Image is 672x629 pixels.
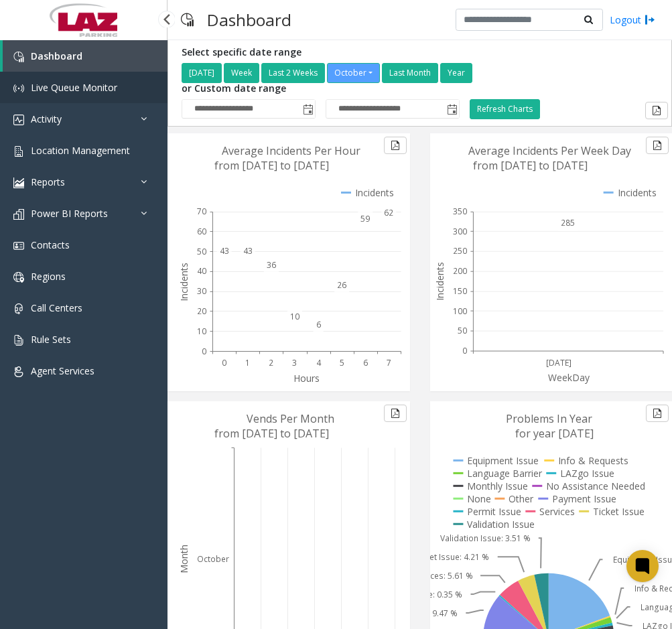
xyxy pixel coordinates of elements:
h3: Dashboard [200,3,298,36]
text: Hours [293,372,320,385]
button: Refresh Charts [470,99,540,119]
img: logout [645,13,655,27]
a: Logout [610,13,655,27]
span: Rule Sets [31,333,71,346]
button: Export to pdf [646,405,669,422]
text: 350 [453,206,467,217]
text: 285 [561,217,575,228]
button: Export to pdf [646,137,669,154]
text: October [197,553,229,564]
img: 'icon' [13,209,24,220]
text: 150 [453,285,467,297]
button: Last 2 Weeks [261,63,325,83]
text: 70 [197,206,206,217]
text: Incidents [178,263,190,301]
text: 200 [453,265,467,277]
text: 50 [197,245,206,257]
text: 100 [453,305,467,317]
text: Problems In Year [506,411,592,426]
text: 0 [222,357,226,368]
text: Permit Issue: 0.35 % [385,589,462,600]
text: WeekDay [548,372,590,385]
text: 0 [202,345,206,356]
img: 'icon' [13,146,24,157]
text: for year [DATE] [515,426,594,441]
text: 43 [220,245,229,257]
text: Vends Per Month [247,411,334,426]
text: 60 [197,226,206,237]
span: Toggle popup [444,100,459,119]
img: 'icon' [13,303,24,314]
text: 10 [197,326,206,337]
span: Agent Services [31,364,94,377]
text: Incidents [433,263,446,301]
button: Year [440,63,472,83]
span: Live Queue Monitor [31,81,117,94]
text: Month [178,545,190,573]
span: Dashboard [31,50,82,62]
text: 2 [269,357,273,368]
text: from [DATE] to [DATE] [214,426,329,441]
text: 26 [337,279,346,290]
text: 7 [387,357,391,368]
text: 20 [197,305,206,317]
text: Average Incidents Per Hour [222,143,360,158]
text: 30 [197,285,206,297]
text: from [DATE] to [DATE] [473,158,588,173]
button: Export to pdf [384,137,407,154]
span: Reports [31,176,65,188]
text: 36 [267,259,276,271]
text: 1 [245,357,250,368]
img: 'icon' [13,366,24,377]
button: October [327,63,380,83]
text: Services: 5.61 % [411,570,472,581]
img: 'icon' [13,115,24,125]
text: 250 [453,245,467,257]
text: 5 [340,357,344,368]
img: 'icon' [13,272,24,283]
h5: Select specific date range [182,47,474,58]
img: 'icon' [13,178,24,188]
text: [DATE] [546,357,572,368]
text: 4 [316,357,322,368]
button: Export to pdf [384,405,407,422]
text: Validation Issue: 3.51 % [440,533,531,544]
span: Toggle popup [300,100,315,119]
text: Payment Issue: 9.47 % [372,608,457,619]
img: 'icon' [13,52,24,62]
text: 0 [462,345,467,356]
text: Average Incidents Per Week Day [468,143,631,158]
text: 62 [384,207,393,218]
a: Dashboard [3,40,167,72]
text: 59 [360,213,370,224]
button: Week [224,63,259,83]
h5: or Custom date range [182,83,460,94]
button: [DATE] [182,63,222,83]
span: Activity [31,113,62,125]
span: Location Management [31,144,130,157]
img: 'icon' [13,335,24,346]
button: Export to pdf [645,102,668,119]
img: 'icon' [13,240,24,251]
text: 3 [292,357,297,368]
text: 300 [453,226,467,237]
span: Call Centers [31,301,82,314]
text: Ticket Issue: 4.21 % [415,551,489,563]
span: Contacts [31,238,70,251]
text: 10 [290,311,299,322]
img: pageIcon [181,3,194,36]
text: 43 [243,245,253,257]
button: Last Month [382,63,438,83]
text: 40 [197,265,206,277]
span: Regions [31,270,66,283]
text: 6 [316,319,321,330]
span: Power BI Reports [31,207,108,220]
text: 6 [363,357,368,368]
text: 50 [458,326,467,337]
text: from [DATE] to [DATE] [214,158,329,173]
img: 'icon' [13,83,24,94]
